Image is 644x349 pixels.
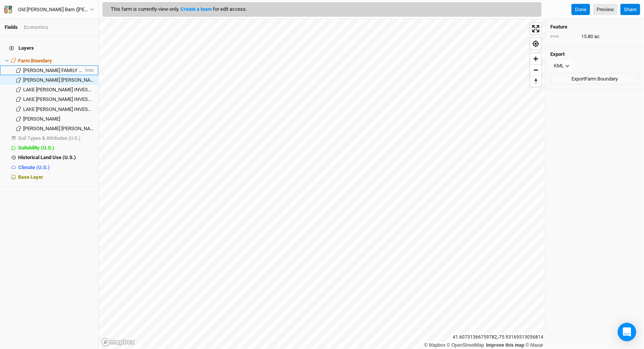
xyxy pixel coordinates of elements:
[550,60,573,72] button: KML
[18,164,94,171] div: Climate (U.S.)
[18,6,90,13] div: Old Carter Barn (Lewis)
[23,126,98,131] span: [PERSON_NAME] [PERSON_NAME]
[84,65,94,75] span: hide
[550,33,639,40] div: 15.80
[550,34,577,39] div: area
[530,76,541,87] button: Reset bearing to north
[530,38,541,49] button: Find my location
[526,342,543,348] a: Maxar
[18,6,90,13] div: Old [PERSON_NAME] Barn ([PERSON_NAME])
[4,5,94,14] button: Old [PERSON_NAME] Barn ([PERSON_NAME])
[23,96,94,102] div: LAKE CAREY INVESTMENTS LLC
[18,174,43,180] span: Base Layer
[180,6,212,12] a: Create a team
[99,19,545,349] canvas: Map
[486,342,524,348] a: Improve this map
[23,87,94,93] div: LAKE CAREY INVESTMENTS LLC
[23,116,94,122] div: CECIL WILLIAM J JR
[23,126,94,132] div: BEANE DOUGLAS CARTER
[24,24,48,31] div: Economics
[618,323,636,341] div: Open Intercom Messenger
[18,145,54,151] span: Suitability (U.S.)
[5,24,18,30] a: Fields
[550,73,639,85] button: ExportFarm Boundary
[530,23,541,34] button: Enter fullscreen
[451,333,545,341] div: 41.60731366759782 , -75.93169513056814
[23,77,98,83] span: [PERSON_NAME] [PERSON_NAME]
[18,58,52,64] span: Farm Boundary
[530,53,541,64] button: Zoom in
[23,116,60,122] span: [PERSON_NAME]
[554,62,564,70] div: KML
[111,6,247,12] span: This farm is currently view-only.
[530,64,541,76] button: Zoom out
[23,87,117,92] span: LAKE [PERSON_NAME] INVESTMENTS LLC
[530,65,541,76] span: Zoom out
[23,106,117,112] span: LAKE [PERSON_NAME] INVESTMENTS LLC
[18,135,94,141] div: Soil Types & Attributes (U.S.)
[23,106,94,112] div: LAKE CAREY INVESTMENTS LLC
[18,145,94,151] div: Suitability (U.S.)
[18,135,81,141] span: Soil Types & Attributes (U.S.)
[23,77,94,83] div: BEANE DOUGLAS CARTER
[620,4,640,15] button: Share
[550,51,639,57] h4: Export
[18,164,50,170] span: Climate (U.S.)
[5,40,94,56] h4: Layers
[101,338,135,347] a: Mapbox logo
[530,76,541,87] span: Reset bearing to north
[23,67,84,74] div: CECIL FAMILY LLC
[18,154,76,160] span: Historical Land Use (U.S.)
[572,4,590,15] button: Done
[550,24,639,30] h4: Feature
[593,4,617,15] a: Preview
[23,67,87,73] span: [PERSON_NAME] FAMILY LLC
[424,342,445,348] a: Mapbox
[23,96,117,102] span: LAKE [PERSON_NAME] INVESTMENTS LLC
[447,342,484,348] a: OpenStreetMap
[18,174,94,180] div: Base Layer
[18,58,94,64] div: Farm Boundary
[594,33,600,40] span: ac
[18,154,94,161] div: Historical Land Use (U.S.)
[213,6,247,12] span: for edit access.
